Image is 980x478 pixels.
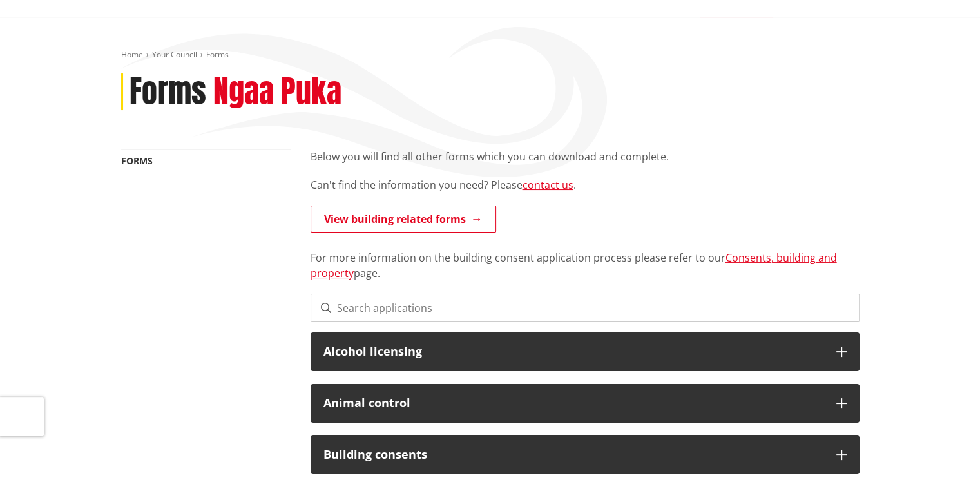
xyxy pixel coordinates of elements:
p: Below you will find all other forms which you can download and complete. [311,149,860,164]
p: Can't find the information you need? Please . [311,177,860,193]
nav: breadcrumb [121,50,860,61]
h3: Alcohol licensing [323,345,823,358]
a: Forms [121,155,153,167]
a: contact us [523,178,573,192]
a: Home [121,49,143,60]
h1: Forms [130,73,206,111]
h3: Building consents [323,448,823,461]
p: For more information on the building consent application process please refer to our page. [311,234,860,281]
a: Your Council [152,49,197,60]
input: Search applications [311,294,860,322]
a: Consents, building and property [311,251,837,280]
h3: Animal control [323,397,823,410]
iframe: Messenger Launcher [921,424,967,470]
h2: Ngaa Puka [213,73,341,111]
a: View building related forms [311,206,496,233]
span: Forms [206,49,229,60]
